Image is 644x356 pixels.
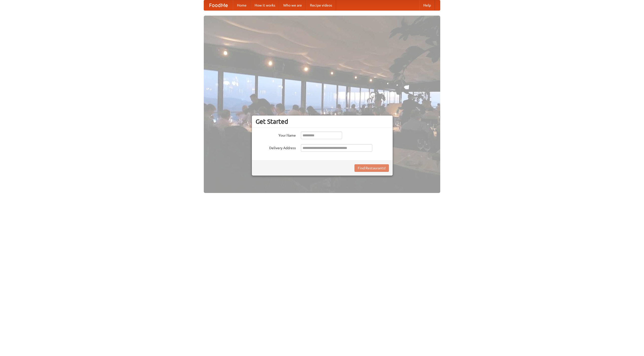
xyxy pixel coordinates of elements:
a: Recipe videos [306,0,336,10]
a: Home [233,0,251,10]
a: How it works [251,0,279,10]
a: Help [419,0,435,10]
a: FoodMe [204,0,233,10]
a: Who we are [279,0,306,10]
button: Find Restaurants! [354,164,389,172]
label: Delivery Address [256,144,296,150]
label: Your Name [256,132,296,138]
h3: Get Started [256,118,389,125]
